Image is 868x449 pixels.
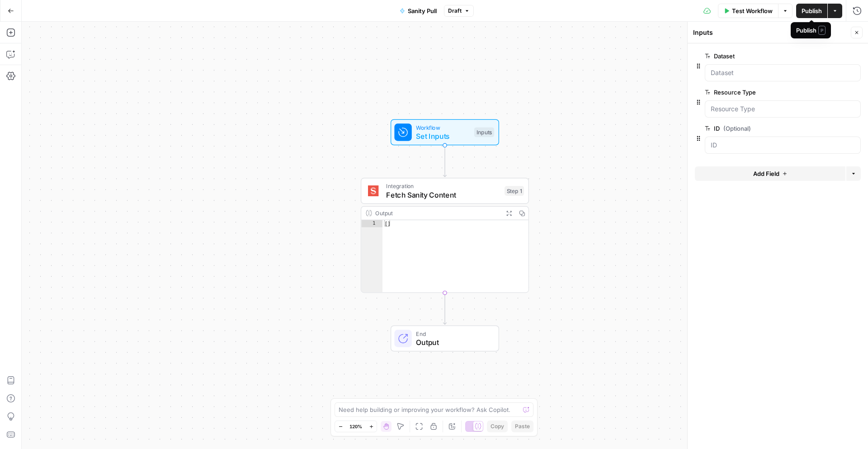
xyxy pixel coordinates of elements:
span: Fetch Sanity Content [386,189,500,200]
span: Integration [386,182,500,190]
button: Copy [487,421,508,432]
div: Inputs [474,128,494,137]
span: 120% [349,423,362,430]
span: Sanity Pull [408,6,437,15]
span: Copy [491,422,504,430]
span: Workflow [416,123,470,132]
span: Publish [802,6,822,15]
button: Paste [511,421,533,432]
span: Output [416,337,490,348]
label: Dataset [705,52,810,61]
span: Add Field [753,169,779,178]
span: Test Workflow [732,6,773,15]
label: ID [705,124,810,133]
div: 1 [361,220,382,227]
div: Step 1 [505,186,524,196]
button: Test Workflow [718,4,778,18]
span: Set Inputs [416,131,470,142]
div: Output [375,209,499,217]
span: P [818,26,826,35]
span: End [416,329,490,338]
button: Add Field [695,166,845,181]
input: Resource Type [711,104,855,113]
span: Paste [515,422,530,430]
input: Dataset [711,68,855,77]
g: Edge from step_1 to end [443,293,446,325]
button: Draft [444,5,474,17]
div: IntegrationFetch Sanity ContentStep 1Output[] [361,178,529,293]
img: logo.svg [368,185,379,196]
input: ID [711,141,855,150]
g: Edge from start to step_1 [443,145,446,177]
button: Publish [796,4,827,18]
div: Inputs [693,28,848,37]
label: Resource Type [705,88,810,97]
div: WorkflowSet InputsInputs [361,119,529,146]
span: (Optional) [723,124,751,133]
div: EndOutput [361,326,529,352]
div: Publish [796,26,826,35]
button: Sanity Pull [394,4,442,18]
span: Draft [448,7,462,15]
